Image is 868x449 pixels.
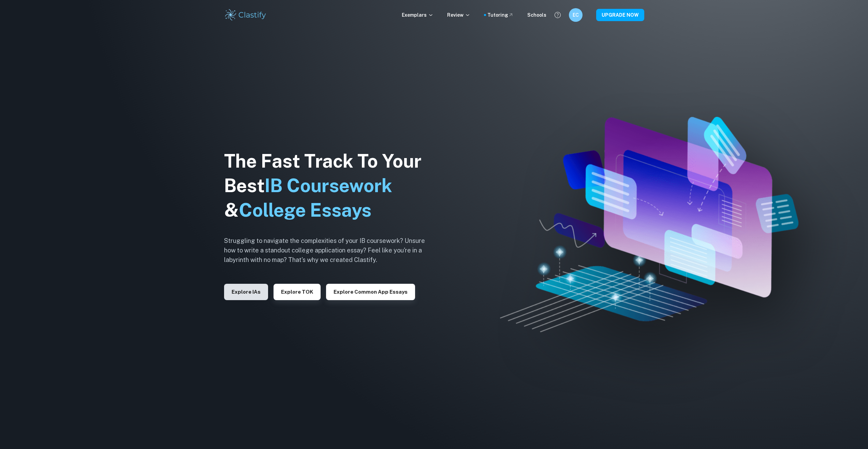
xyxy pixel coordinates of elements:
[402,11,433,19] p: Exemplars
[326,284,415,300] button: Explore Common App essays
[224,288,268,295] a: Explore IAs
[527,11,546,19] a: Schools
[500,117,798,332] img: Clastify hero
[487,11,514,19] a: Tutoring
[274,284,321,300] button: Explore TOK
[326,288,415,295] a: Explore Common App essays
[224,149,436,222] h1: The Fast Track To Your Best &
[224,8,267,22] img: Clastify logo
[274,288,321,295] a: Explore TOK
[224,236,436,265] h6: Struggling to navigate the complexities of your IB coursework? Unsure how to write a standout col...
[447,11,470,19] p: Review
[572,11,579,19] h6: EC
[552,9,563,21] button: Help and Feedback
[596,9,644,21] button: UPGRADE NOW
[569,8,583,22] button: EC
[265,175,392,196] span: IB Coursework
[239,199,371,221] span: College Essays
[224,284,268,300] button: Explore IAs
